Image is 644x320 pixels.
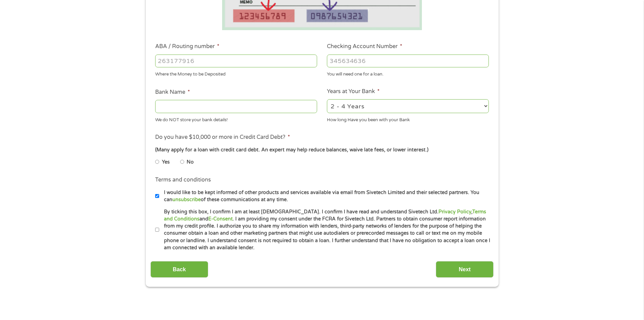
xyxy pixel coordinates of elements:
[327,88,380,95] label: Years at Your Bank
[155,55,317,67] input: 263177916
[155,114,317,123] div: We do NOT store your bank details!
[155,69,317,78] div: Where the Money to be Deposited
[162,158,170,166] label: Yes
[172,197,201,202] a: unsubscribe
[187,158,194,166] label: No
[436,261,494,278] input: Next
[155,176,211,184] label: Terms and conditions
[155,89,190,96] label: Bank Name
[327,55,489,67] input: 345634636
[155,43,219,50] label: ABA / Routing number
[327,69,489,78] div: You will need one for a loan.
[164,209,486,222] a: Terms and Conditions
[327,114,489,123] div: How long Have you been with your Bank
[155,146,488,154] div: (Many apply for a loan with credit card debt. An expert may help reduce balances, waive late fees...
[155,134,290,141] label: Do you have $10,000 or more in Credit Card Debt?
[438,209,471,215] a: Privacy Policy
[150,261,208,278] input: Back
[208,216,233,222] a: E-Consent
[159,189,491,204] label: I would like to be kept informed of other products and services available via email from Sivetech...
[159,208,491,252] label: By ticking this box, I confirm I am at least [DEMOGRAPHIC_DATA]. I confirm I have read and unders...
[327,43,402,50] label: Checking Account Number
